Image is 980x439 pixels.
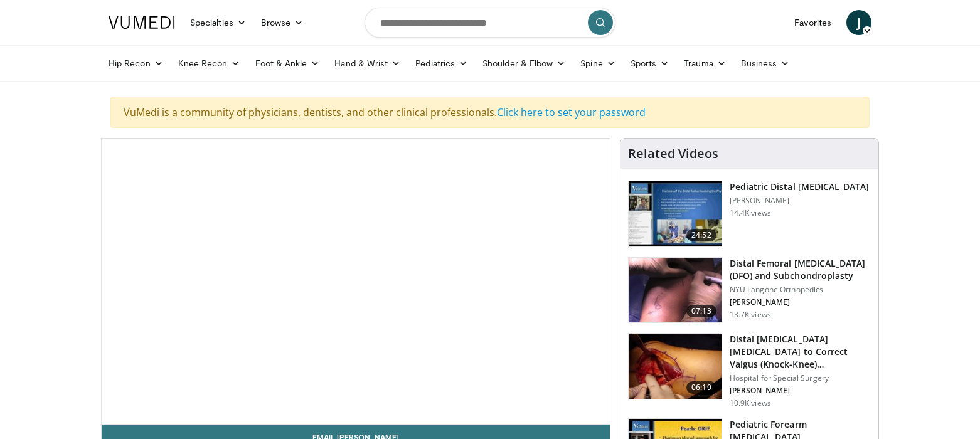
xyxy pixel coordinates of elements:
a: Click here to set your password [497,105,646,119]
p: 13.7K views [730,310,771,320]
a: Specialties [183,10,253,35]
p: [PERSON_NAME] [730,297,871,307]
a: Hand & Wrist [327,51,408,76]
img: 792110d2-4bfb-488c-b125-1d445b1bd757.150x105_q85_crop-smart_upscale.jpg [629,334,722,399]
p: [PERSON_NAME] [730,386,871,396]
span: 24:52 [686,229,716,241]
a: J [846,10,871,35]
a: Business [733,51,797,76]
video-js: Video Player [102,139,610,425]
span: 07:13 [686,305,716,317]
input: Search topics, interventions [365,8,615,38]
h3: Distal [MEDICAL_DATA] [MEDICAL_DATA] to Correct Valgus (Knock-Knee) [MEDICAL_DATA] [730,333,871,371]
p: Hospital for Special Surgery [730,373,871,383]
img: eolv1L8ZdYrFVOcH4xMDoxOjBzMTt2bJ.150x105_q85_crop-smart_upscale.jpg [629,258,722,323]
h3: Distal Femoral [MEDICAL_DATA] (DFO) and Subchondroplasty [730,257,871,282]
span: 06:19 [686,381,716,394]
a: Spine [573,51,622,76]
p: [PERSON_NAME] [730,196,870,206]
div: VuMedi is a community of physicians, dentists, and other clinical professionals. [110,97,870,128]
a: Trauma [676,51,733,76]
a: 06:19 Distal [MEDICAL_DATA] [MEDICAL_DATA] to Correct Valgus (Knock-Knee) [MEDICAL_DATA] Hospital... [628,333,871,408]
a: 24:52 Pediatric Distal [MEDICAL_DATA] [PERSON_NAME] 14.4K views [628,181,871,247]
h4: Related Videos [628,146,718,161]
p: 14.4K views [730,208,771,218]
a: Foot & Ankle [248,51,328,76]
a: 07:13 Distal Femoral [MEDICAL_DATA] (DFO) and Subchondroplasty NYU Langone Orthopedics [PERSON_NA... [628,257,871,324]
p: NYU Langone Orthopedics [730,285,871,295]
a: Knee Recon [171,51,248,76]
a: Pediatrics [408,51,475,76]
img: a1adf488-03e1-48bc-8767-c070b95a647f.150x105_q85_crop-smart_upscale.jpg [629,181,722,246]
a: Shoulder & Elbow [475,51,573,76]
img: VuMedi Logo [109,16,175,29]
a: Favorites [787,10,839,35]
h3: Pediatric Distal [MEDICAL_DATA] [730,181,870,193]
p: 10.9K views [730,398,771,408]
a: Browse [253,10,311,35]
a: Sports [623,51,677,76]
a: Hip Recon [101,51,171,76]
